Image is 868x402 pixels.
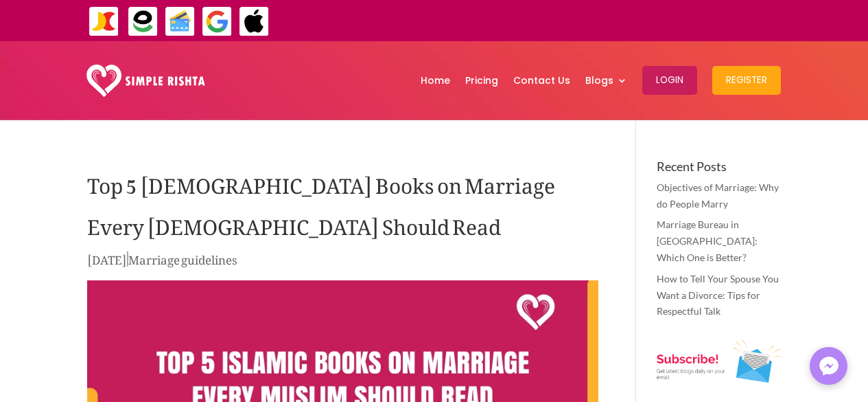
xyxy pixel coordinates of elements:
[202,6,233,37] img: GooglePay-icon
[239,6,270,37] img: ApplePay-icon
[815,353,843,380] img: Messenger
[642,66,697,95] button: Login
[421,45,450,116] a: Home
[712,45,781,116] a: Register
[87,249,598,276] p: |
[87,243,127,271] span: [DATE]
[657,273,779,317] a: How to Tell Your Spouse You Want a Divorce: Tips for Respectful Talk
[513,45,570,116] a: Contact Us
[657,219,758,263] a: Marriage Bureau in [GEOGRAPHIC_DATA]: Which One is Better?
[642,45,697,116] a: Login
[657,160,781,179] h4: Recent Posts
[87,160,598,249] h1: Top 5 [DEMOGRAPHIC_DATA] Books on Marriage Every [DEMOGRAPHIC_DATA] Should Read
[128,6,159,37] img: EasyPaisa-icon
[128,243,237,271] a: Marriage guidelines
[657,181,779,210] a: Objectives of Marriage: Why do People Marry
[712,66,781,95] button: Register
[165,6,196,37] img: Credit Cards
[585,45,627,116] a: Blogs
[89,6,119,37] img: JazzCash-icon
[631,8,659,32] strong: جاز کیش
[465,45,498,116] a: Pricing
[597,8,627,32] strong: ایزی پیسہ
